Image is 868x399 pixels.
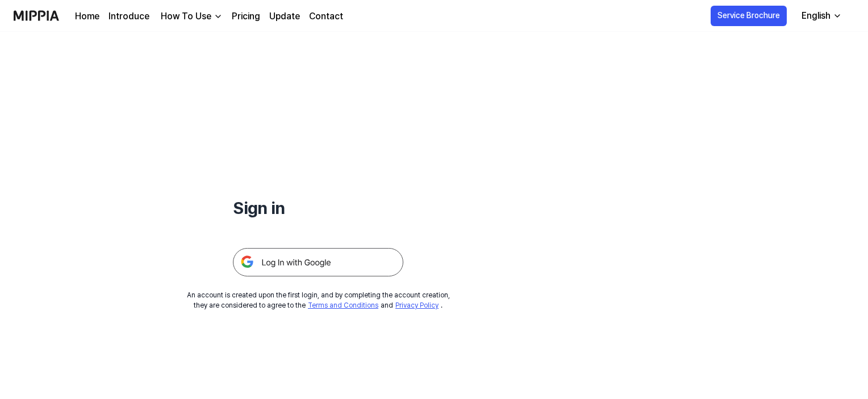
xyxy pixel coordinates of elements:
button: English [792,5,849,27]
button: How To Use [158,10,223,23]
a: Update [269,10,300,23]
a: Home [75,10,99,23]
div: An account is created upon the first login, and by completing the account creation, they are cons... [187,290,450,310]
button: Service Brochure [711,6,787,26]
a: Privacy Policy [395,301,439,309]
div: English [799,9,833,23]
a: Terms and Conditions [308,301,378,309]
img: 구글 로그인 버튼 [233,248,403,276]
a: Introduce [108,10,149,23]
h1: Sign in [233,195,403,221]
div: How To Use [158,10,214,23]
a: Pricing [232,10,260,23]
a: Contact [309,10,343,23]
img: down [214,12,223,21]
